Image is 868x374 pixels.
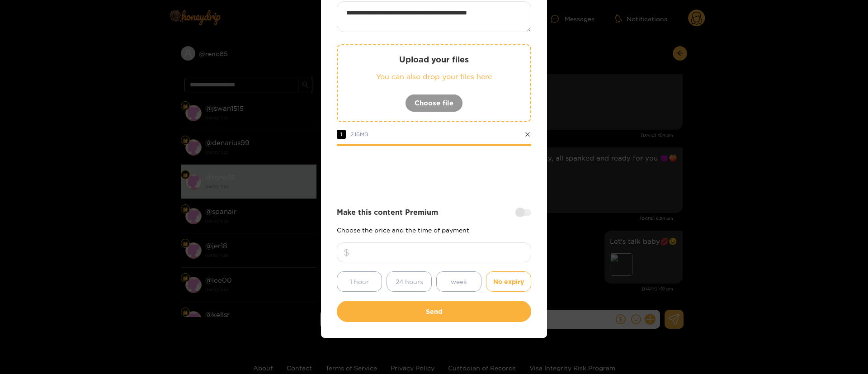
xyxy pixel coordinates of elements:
p: You can also drop your files here [356,71,512,82]
span: 24 hours [396,276,423,287]
button: 1 hour [337,271,382,292]
button: 24 hours [387,271,432,292]
span: No expiry [493,276,524,287]
button: Choose file [405,94,463,112]
button: week [436,271,481,292]
span: 1 [337,130,346,139]
button: No expiry [486,271,531,292]
p: Upload your files [356,54,512,65]
p: Choose the price and the time of payment [337,227,531,233]
span: 1 hour [350,276,369,287]
button: Send [337,301,531,322]
strong: Make this content Premium [337,207,438,218]
span: week [451,276,467,287]
span: 2.16 MB [350,131,368,137]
